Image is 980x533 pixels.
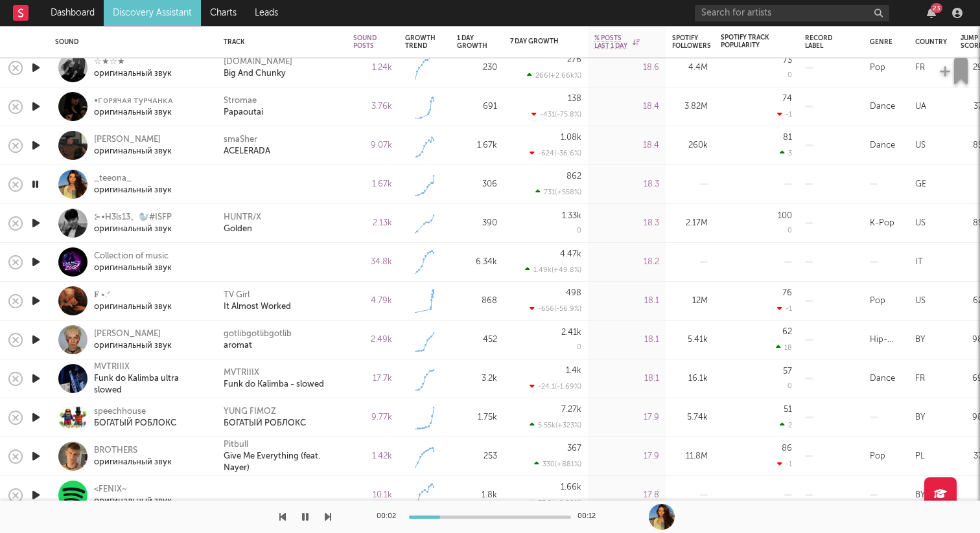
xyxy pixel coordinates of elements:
div: ⊱•H3ls13。🦭#ISFP [94,212,172,223]
div: 5.41k [672,332,708,348]
div: BY [915,332,925,348]
div: 5.55k ( +323 % ) [530,421,581,429]
div: 76 [782,289,792,297]
a: Funk do Kalimba - slowed [224,379,324,391]
div: 18.4 [594,138,659,153]
div: Dance [870,138,895,153]
div: 62 [782,328,792,336]
div: Dance [870,99,895,115]
div: FR [915,371,925,387]
div: ACELERADA [224,146,270,157]
div: 4.47k [560,250,581,258]
div: -656 ( -56.9 % ) [530,304,581,313]
a: ☆★☆★оригинальный звук [94,56,172,80]
div: TV Girl [224,289,250,301]
div: US [915,216,926,231]
div: 18.3 [594,177,659,192]
div: 51 [784,405,792,414]
div: •ᴦᴏᴩячᴀя ᴛуᴩчᴀнᴋᴀ [94,95,173,107]
div: 10.1k [353,488,392,503]
div: БОГАТЫЙ РОБЛОКС [224,418,306,429]
div: 0 [577,227,581,234]
div: оригинальный звук [94,301,172,313]
div: Genre [870,38,892,46]
div: оригинальный звук [94,495,172,507]
div: Growth Trend [405,34,437,50]
div: 1.08k [561,133,581,142]
div: FR [915,60,925,76]
div: 17.9 [594,449,659,464]
div: Record Label [805,34,837,50]
div: [PERSON_NAME] [94,328,172,340]
div: ☆★☆★ [94,56,172,68]
div: 498 [566,289,581,297]
div: 390 [457,216,497,231]
div: 0 [787,72,792,79]
span: % Posts Last 1 Day [594,34,629,50]
div: -1 [777,460,792,468]
div: Spotify Followers [672,34,711,50]
div: 731 ( +558 % ) [535,188,581,196]
div: 276 [567,56,581,64]
a: gotlibgotlibgotlib [224,328,292,340]
div: 12M [672,293,708,309]
div: 57 [783,367,792,376]
div: 17.9 [594,410,659,425]
div: -1 [777,110,792,119]
a: Big And Chunky [224,68,286,80]
div: Dance [870,371,895,387]
a: [DOMAIN_NAME] [224,56,292,68]
div: Funk do Kalimba ultra slowed [94,373,207,396]
div: Country [915,38,947,46]
a: speechhouseБОГАТЫЙ РОБЛОКС [94,406,176,429]
div: [PERSON_NAME] [94,134,172,146]
div: 18.1 [594,293,659,309]
div: 1.4k [566,367,581,375]
div: 100 [778,212,792,220]
div: 9.07k [353,138,392,153]
div: Golden [224,223,252,235]
div: HUNTR/X [224,212,261,223]
div: 1.49k ( +49.8 % ) [525,266,581,274]
a: Stromae [224,95,257,107]
div: 1.67k [353,177,392,192]
a: sma$her [224,134,257,146]
div: US [915,293,926,309]
div: оригинальный звук [94,68,172,80]
div: 18.2 [594,255,659,270]
a: YUNG FIMOZ [224,406,276,418]
a: Collection of musicоригинальный звук [94,251,172,274]
div: 862 [566,172,581,181]
div: 2.13k [353,216,392,231]
a: •ᴦᴏᴩячᴀя ᴛуᴩчᴀнᴋᴀоригинальный звук [94,95,173,119]
div: 17.8 [594,488,659,503]
div: -624 ( -36.6 % ) [530,149,581,157]
div: <FENIX~ [94,484,172,495]
div: 1.24k [353,60,392,76]
div: 74 [782,95,792,103]
div: 86 [782,444,792,453]
a: _teeona_оригинальный звук [94,173,172,196]
div: 2.41k [561,328,581,337]
div: GE [915,177,926,192]
a: [PERSON_NAME]оригинальный звук [94,134,172,157]
div: 0 [787,227,792,234]
div: 4.4M [672,60,708,76]
div: Give Me Everything (feat. Nayer) [224,451,340,474]
div: Pop [870,293,885,309]
div: 4.79k [353,293,392,309]
div: Sound [55,38,204,46]
div: оригинальный звук [94,262,172,274]
div: 2.49k [353,332,392,348]
div: 266 ( +2.66k % ) [527,71,581,80]
a: ⊱•H3ls13。🦭#ISFPоригинальный звук [94,212,172,235]
div: BY [915,410,925,425]
div: _teeona_ [94,173,172,185]
div: MVTRIIIX [224,367,259,379]
div: 3 [780,149,792,157]
a: Papaoutai [224,107,263,119]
